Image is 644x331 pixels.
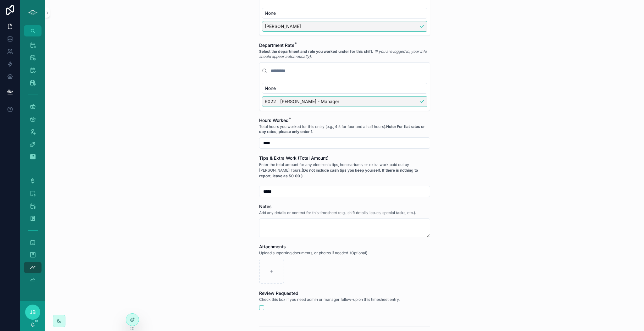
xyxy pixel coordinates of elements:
span: Upload supporting documents, or photos if needed. (Optional) [259,251,367,256]
span: JB [30,308,36,316]
div: None [262,8,427,19]
span: Tips & Extra Work (Total Amount) [259,155,329,161]
strong: Select the department and role you worked under for this shift. [259,49,373,54]
span: Add any details or context for this timesheet (e.g., shift details, issues, special tasks, etc.). [259,210,416,215]
span: Department Rate [259,42,294,48]
div: scrollable content [20,36,45,301]
span: Total hours you worked for this entry (e.g., 4.5 for four and a half hours). [259,124,430,134]
strong: (Do not include cash tips you keep yourself. If there is nothing to report, leave as $0.00.) [259,168,418,178]
span: Review Requested [259,290,298,296]
p: Enter the total amount for any electronic tips, honorariums, or extra work paid out by [PERSON_NA... [259,162,430,179]
img: App logo [28,8,38,18]
div: Suggestions [259,79,430,111]
span: Attachments [259,244,286,249]
span: Notes [259,204,272,209]
strong: Note: For flat rates or day rates, please only enter 1. [259,124,425,134]
span: Hours Worked [259,118,289,123]
span: [PERSON_NAME] [265,23,301,30]
em: (If you are logged in, your info should appear automatically). [259,49,427,59]
div: None [262,83,427,94]
div: Suggestions [259,4,430,36]
span: Check this box if you need admin or manager follow-up on this timesheet entry. [259,297,400,302]
span: R022 | [PERSON_NAME] - Manager [265,98,339,105]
